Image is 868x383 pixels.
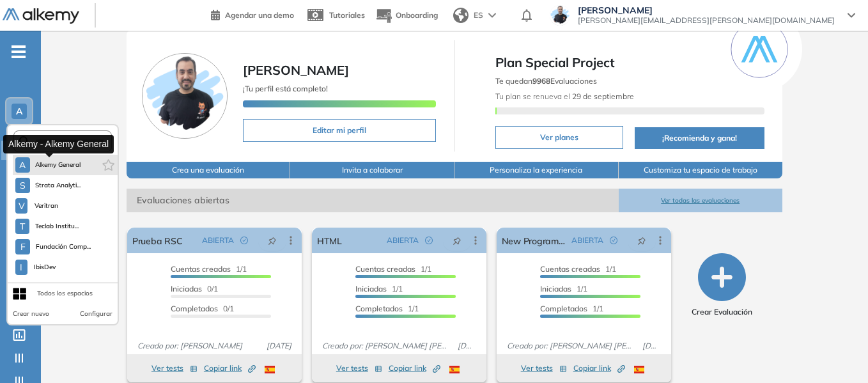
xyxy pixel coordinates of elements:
span: Copiar link [204,363,256,374]
a: New Programming [502,228,566,253]
span: F [20,242,26,252]
span: 1/1 [171,264,247,274]
img: ESP [634,366,644,373]
div: Todos los espacios [37,288,93,299]
span: Cuentas creadas [355,264,415,274]
span: [PERSON_NAME] [578,5,835,15]
button: Customiza tu espacio de trabajo [619,162,783,178]
img: ESP [265,366,275,373]
span: Teclab Institu... [35,221,79,231]
img: Logo [3,8,79,24]
a: Prueba RSC [132,228,182,253]
span: 1/1 [540,264,616,274]
span: check-circle [240,237,248,244]
span: 0/1 [171,304,234,313]
button: pushpin [628,230,656,251]
button: Crea una evaluación [127,162,291,178]
span: I [20,262,22,272]
b: 9968 [532,76,550,86]
span: 1/1 [540,304,603,313]
button: Crear nuevo [13,309,49,319]
span: V [19,201,25,211]
span: Copiar link [573,363,625,374]
button: Invita a colaborar [290,162,454,178]
button: pushpin [258,230,286,251]
img: Foto de perfil [142,53,228,139]
span: A [16,106,22,116]
span: Veritran [33,201,59,211]
span: Strata Analyti... [35,180,81,191]
span: Completados [171,304,218,313]
span: [DATE] [453,340,481,352]
span: ABIERTA [387,235,419,246]
button: Ver tests [151,361,198,376]
span: 1/1 [540,284,587,293]
span: Completados [355,304,403,313]
span: Crear Evaluación [692,306,752,318]
span: Iniciadas [355,284,387,293]
span: 0/1 [171,284,218,293]
button: Copiar link [389,361,440,376]
span: Onboarding [396,10,438,20]
button: Crear Evaluación [692,253,752,318]
span: ABIERTA [571,235,603,246]
img: world [453,8,469,23]
span: Plan Special Project [495,53,764,72]
span: Copiar link [389,363,440,374]
button: Copiar link [573,361,625,376]
span: check-circle [610,237,617,244]
span: 1/1 [355,284,403,293]
span: [DATE] [261,340,297,352]
button: Configurar [80,309,112,319]
span: 1/1 [355,304,419,313]
span: ES [474,10,483,21]
span: Te quedan Evaluaciones [495,76,597,86]
span: Tu plan se renueva el [495,91,634,101]
div: Alkemy - Alkemy General [3,135,114,153]
span: S [20,180,26,191]
span: Creado por: [PERSON_NAME] [PERSON_NAME] [502,340,637,352]
span: pushpin [637,235,646,246]
i: - [12,51,26,53]
span: Completados [540,304,587,313]
button: ¡Recomienda y gana! [635,127,764,149]
span: T [20,221,25,231]
b: 29 de septiembre [570,91,634,101]
span: Tutoriales [329,10,365,20]
img: ESP [449,366,460,373]
button: Ver planes [495,126,623,149]
a: HTML [317,228,342,253]
button: Editar mi perfil [243,119,437,142]
span: Cuentas creadas [540,264,600,274]
span: check-circle [425,237,433,244]
span: Fundación Comp... [35,242,91,252]
span: IbisDev [33,262,58,272]
span: ¡Tu perfil está completo! [243,84,328,93]
button: Ver tests [336,361,382,376]
button: Copiar link [204,361,256,376]
span: A [19,160,26,170]
iframe: Chat Widget [804,322,868,383]
span: Creado por: [PERSON_NAME] [132,340,247,352]
span: ABIERTA [202,235,234,246]
span: Evaluaciones abiertas [127,189,619,212]
img: arrow [488,13,496,18]
button: pushpin [443,230,471,251]
button: Ver todas las evaluaciones [619,189,783,212]
span: Creado por: [PERSON_NAME] [PERSON_NAME] [317,340,453,352]
a: Agendar una demo [211,6,294,22]
span: Agendar una demo [225,10,294,20]
span: [DATE] [637,340,666,352]
span: [PERSON_NAME] [243,62,349,78]
span: Iniciadas [540,284,571,293]
span: pushpin [453,235,461,246]
span: [PERSON_NAME][EMAIL_ADDRESS][PERSON_NAME][DOMAIN_NAME] [578,15,835,26]
span: pushpin [268,235,277,246]
button: Ver tests [521,361,567,376]
span: Iniciadas [171,284,202,293]
span: 1/1 [355,264,431,274]
span: Cuentas creadas [171,264,231,274]
button: Onboarding [375,2,438,29]
span: Alkemy General [35,160,81,170]
div: Widget de chat [804,322,868,383]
